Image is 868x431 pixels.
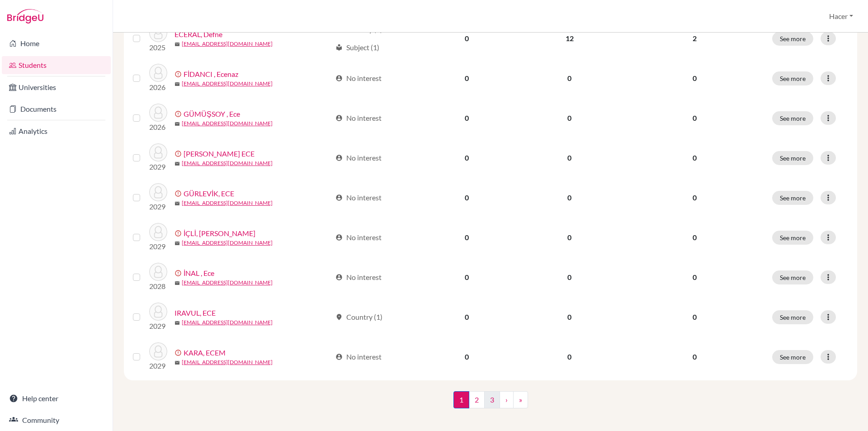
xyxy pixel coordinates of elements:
p: 2 [628,33,761,44]
span: 1 [453,391,469,408]
p: 2025 [149,42,167,53]
span: error_outline [175,270,184,277]
span: account_circle [335,274,343,281]
button: See more [772,71,813,85]
td: 0 [517,58,622,98]
a: [EMAIL_ADDRESS][DOMAIN_NAME] [182,80,273,88]
button: See more [772,32,813,46]
p: 2029 [149,201,167,212]
a: İNAL , Ece [184,268,214,279]
span: account_circle [335,114,343,122]
img: Bridge-U [7,9,43,24]
div: No interest [335,113,382,123]
a: » [513,391,528,408]
img: GÜMÜŞSOY , Ece [149,104,167,122]
a: Students [2,56,111,74]
a: KARA, ECEM [184,347,226,358]
span: mail [175,42,180,47]
div: No interest [335,232,382,243]
td: 0 [417,337,517,377]
td: 0 [417,257,517,297]
p: 0 [628,351,761,362]
img: İNAL , Ece [149,263,167,281]
img: GÜRLEVİK, ECE [149,183,167,201]
button: Hacer [825,8,857,25]
td: 0 [517,98,622,138]
span: mail [175,241,180,246]
button: See more [772,310,813,324]
span: mail [175,320,180,326]
img: ECERAL, Defne [149,24,167,42]
a: [EMAIL_ADDRESS][DOMAIN_NAME] [182,159,273,167]
button: See more [772,111,813,125]
a: [EMAIL_ADDRESS][DOMAIN_NAME] [182,279,273,287]
a: ECERAL, Defne [175,29,222,40]
a: 2 [469,391,485,408]
a: Documents [2,100,111,118]
span: location_on [335,26,343,33]
a: GÜMÜŞSOY , Ece [184,109,240,119]
div: Country (1) [335,312,382,322]
td: 0 [417,218,517,257]
a: › [500,391,514,408]
span: mail [175,81,180,87]
a: Universities [2,78,111,96]
span: location_on [335,313,343,321]
a: Community [2,411,111,429]
a: Help center [2,389,111,407]
a: Home [2,34,111,52]
span: account_circle [335,194,343,201]
span: account_circle [335,154,343,161]
span: mail [175,280,180,286]
span: local_library [335,44,343,51]
button: See more [772,151,813,165]
a: [EMAIL_ADDRESS][DOMAIN_NAME] [182,199,273,207]
span: account_circle [335,234,343,241]
button: See more [772,231,813,245]
span: account_circle [335,75,343,82]
p: 0 [628,312,761,322]
p: 2026 [149,122,167,133]
td: 0 [517,337,622,377]
div: Subject (1) [335,42,379,53]
div: No interest [335,152,382,163]
img: KARA, ECEM [149,342,167,360]
a: [EMAIL_ADDRESS][DOMAIN_NAME] [182,318,273,327]
a: GÜRLEVİK, ECE [184,188,234,199]
img: IRAVUL, ECE [149,303,167,321]
td: 0 [517,218,622,257]
td: 0 [517,178,622,218]
p: 2026 [149,82,167,93]
td: 0 [517,257,622,297]
button: See more [772,270,813,284]
p: 2029 [149,321,167,332]
span: error_outline [175,71,184,78]
p: 0 [628,113,761,123]
a: [EMAIL_ADDRESS][DOMAIN_NAME] [182,358,273,366]
button: See more [772,350,813,364]
a: Analytics [2,122,111,140]
td: 12 [517,19,622,58]
td: 0 [417,297,517,337]
p: 2028 [149,281,167,292]
p: 0 [628,73,761,84]
p: 2029 [149,241,167,252]
a: [EMAIL_ADDRESS][DOMAIN_NAME] [182,40,273,48]
div: No interest [335,192,382,203]
a: 3 [484,391,500,408]
img: FİDANCI , Ecenaz [149,64,167,82]
nav: ... [453,391,528,416]
p: 0 [628,152,761,163]
span: mail [175,360,180,365]
div: No interest [335,351,382,362]
td: 0 [517,297,622,337]
p: 0 [628,192,761,203]
p: 2029 [149,360,167,371]
p: 0 [628,232,761,243]
p: 0 [628,272,761,283]
td: 0 [517,138,622,178]
a: İÇLİ, [PERSON_NAME] [184,228,255,239]
td: 0 [417,19,517,58]
button: See more [772,191,813,205]
img: GÜRELİK, ALİSA ECE [149,143,167,161]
